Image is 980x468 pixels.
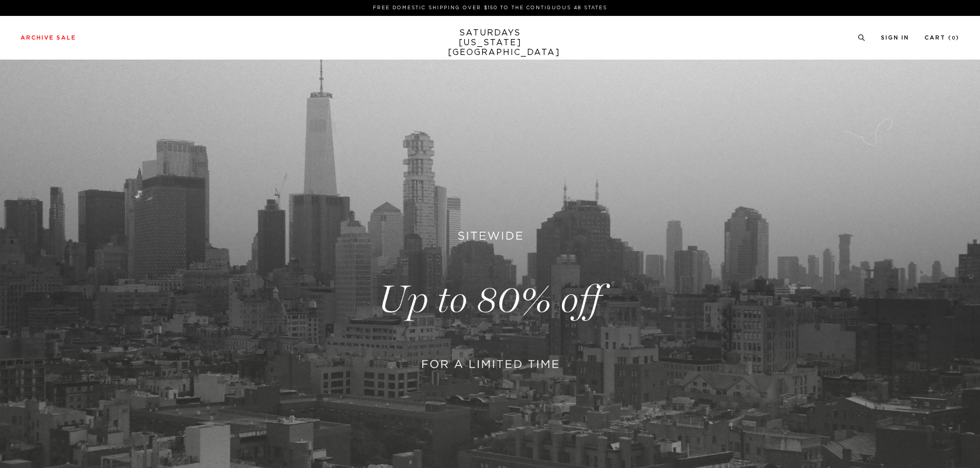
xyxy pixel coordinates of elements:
[25,4,955,12] p: FREE DOMESTIC SHIPPING OVER $150 TO THE CONTIGUOUS 48 STATES
[448,28,533,58] a: SATURDAYS[US_STATE][GEOGRAPHIC_DATA]
[925,35,959,41] a: Cart (0)
[881,35,909,41] a: Sign In
[952,36,956,41] small: 0
[21,35,76,41] a: Archive Sale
